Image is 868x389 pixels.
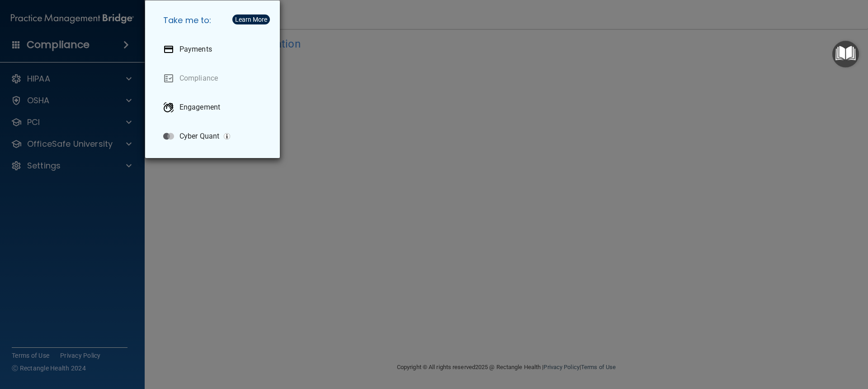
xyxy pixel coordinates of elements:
iframe: Drift Widget Chat Controller [712,325,857,361]
p: Engagement [179,103,220,112]
a: Payments [156,37,273,62]
div: Learn More [235,16,267,23]
a: Engagement [156,95,273,120]
p: Cyber Quant [179,132,219,141]
a: Cyber Quant [156,124,273,149]
h5: Take me to: [156,8,273,33]
a: Compliance [156,66,273,91]
button: Open Resource Center [832,41,859,67]
button: Learn More [232,14,270,24]
p: Payments [179,45,212,54]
